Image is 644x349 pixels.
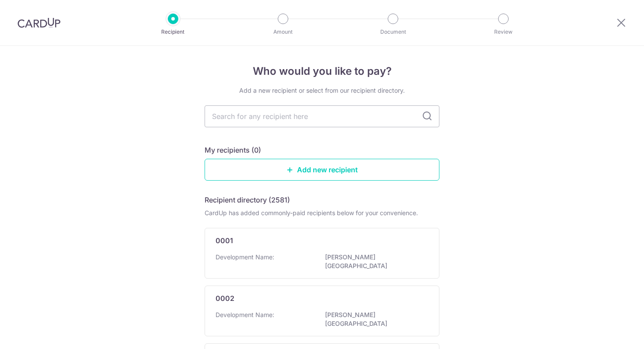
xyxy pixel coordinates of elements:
[205,63,439,79] h4: Who would you like to pay?
[325,253,423,270] p: [PERSON_NAME][GEOGRAPHIC_DATA]
[205,159,439,181] a: Add new recipient
[216,253,274,262] p: Development Name:
[361,28,425,36] p: Document
[205,195,290,205] h5: Recipient directory (2581)
[205,145,261,155] h5: My recipients (0)
[205,105,439,127] input: Search for any recipient here
[18,17,60,28] img: CardUp
[216,293,234,304] p: 0002
[325,311,423,328] p: [PERSON_NAME][GEOGRAPHIC_DATA]
[251,28,315,36] p: Amount
[471,28,536,36] p: Review
[141,28,205,36] p: Recipient
[587,323,635,345] iframe: Opens a widget where you can find more information
[216,235,233,246] p: 0001
[205,86,439,95] div: Add a new recipient or select from our recipient directory.
[205,209,439,217] div: CardUp has added commonly-paid recipients below for your convenience.
[216,311,274,319] p: Development Name:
